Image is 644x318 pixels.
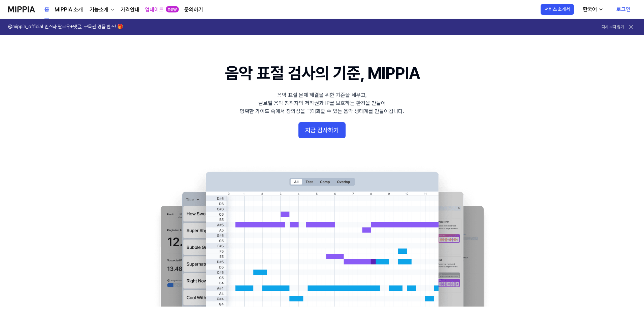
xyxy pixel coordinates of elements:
a: 홈 [44,0,49,19]
button: 한국어 [577,3,608,16]
img: main Image [147,165,497,307]
button: 다시 보지 않기 [602,24,624,30]
div: new [166,6,179,13]
div: 기능소개 [88,6,110,14]
a: 업데이트 [145,6,164,14]
div: 한국어 [581,5,598,13]
h1: 음악 표절 검사의 기준, MIPPIA [225,62,419,84]
div: 음악 표절 문제 해결을 위한 기준을 세우고, 글로벌 음악 창작자의 저작권과 IP를 보호하는 환경을 만들어 명확한 가이드 속에서 창의성을 극대화할 수 있는 음악 생태계를 만들어... [240,91,404,115]
a: 문의하기 [184,6,203,14]
button: 기능소개 [88,6,115,14]
h1: @mippia_official 인스타 팔로우+댓글, 구독권 경품 찬스! 🎁 [8,24,123,30]
a: MIPPIA 소개 [55,6,83,14]
button: 서비스 소개서 [541,4,574,15]
button: 지금 검사하기 [298,122,346,138]
a: 가격안내 [121,6,139,14]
